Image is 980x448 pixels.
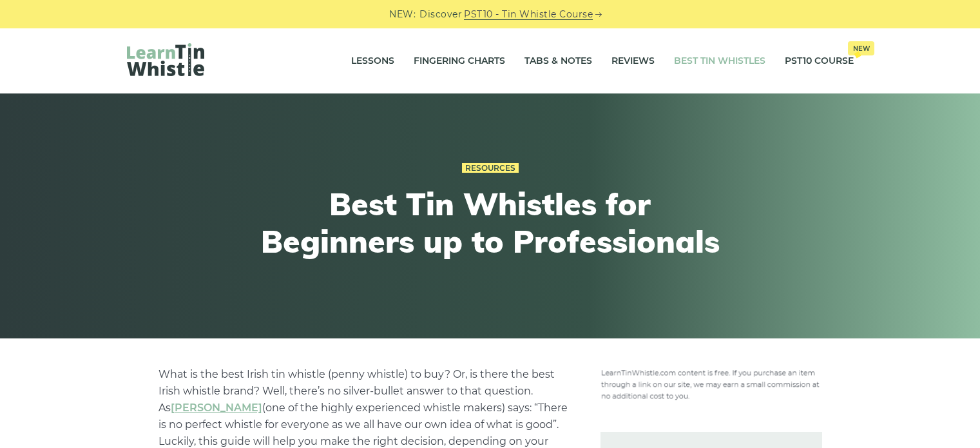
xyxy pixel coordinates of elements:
span: New [848,41,874,55]
img: disclosure [600,366,822,401]
a: Tabs & Notes [524,45,592,77]
a: Best Tin Whistles [674,45,765,77]
a: Lessons [351,45,394,77]
a: undefined (opens in a new tab) [171,402,262,414]
a: Fingering Charts [414,45,505,77]
img: LearnTinWhistle.com [127,43,204,76]
a: PST10 CourseNew [785,45,854,77]
h1: Best Tin Whistles for Beginners up to Professionals [253,186,727,260]
a: Resources [462,163,519,173]
a: Reviews [611,45,655,77]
